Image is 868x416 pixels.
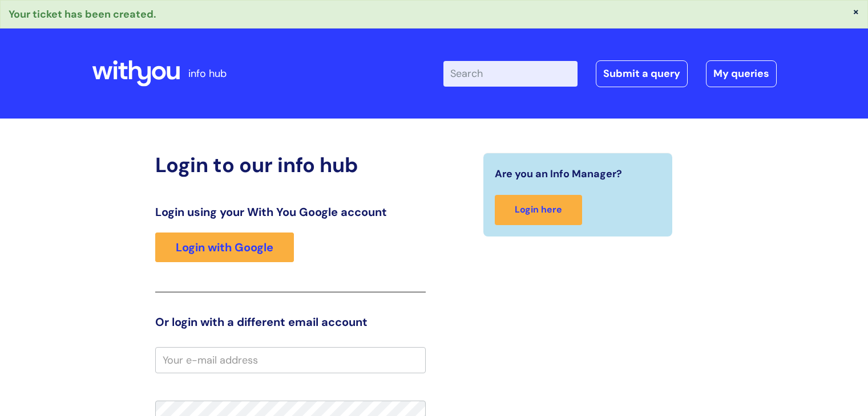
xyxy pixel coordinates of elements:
span: Are you an Info Manager? [495,165,622,183]
a: Login here [495,195,582,225]
p: info hub [188,64,227,83]
button: × [853,6,859,17]
h2: Login to our info hub [155,153,426,177]
a: Login with Google [155,233,294,262]
a: Submit a query [596,60,688,87]
a: My queries [706,60,777,87]
h3: Or login with a different email account [155,315,426,329]
input: Search [443,61,578,86]
input: Your e-mail address [155,347,426,373]
h3: Login using your With You Google account [155,205,426,219]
